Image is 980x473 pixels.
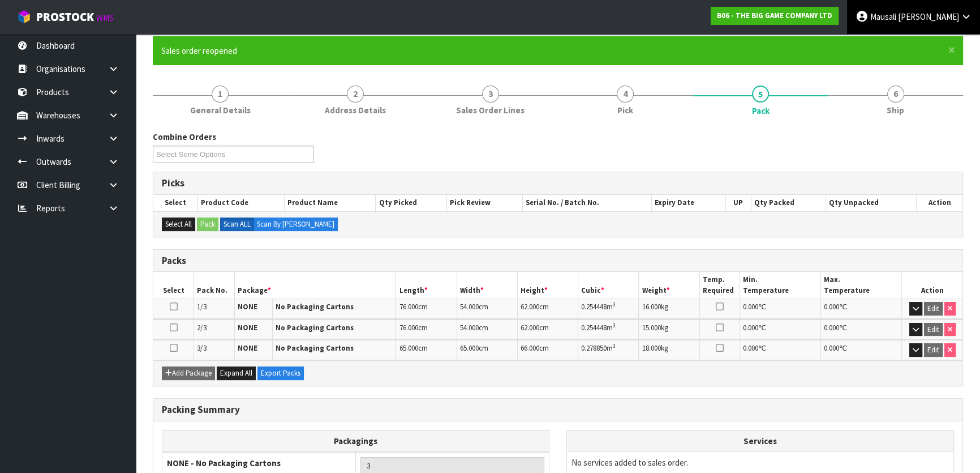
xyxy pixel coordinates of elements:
th: Max. Temperature [821,272,902,299]
th: Services [567,431,953,452]
span: ProStock [36,10,94,24]
span: Sales order reopened [161,45,237,56]
th: UP [725,195,751,211]
span: 15.000 [642,323,660,333]
th: Cubic [578,272,639,299]
th: Action [916,195,962,211]
button: Edit [924,343,943,357]
th: Pick Review [447,195,523,211]
th: Width [457,272,517,299]
td: m [578,319,639,339]
td: cm [396,299,457,319]
h3: Picks [162,178,954,189]
a: B06 - THE BIG GAME COMPANY LTD [711,7,839,25]
h3: Packs [162,255,954,266]
span: 4 [617,86,634,103]
span: 1/3 [197,302,207,312]
span: 1 [212,86,229,103]
button: Select All [162,218,195,231]
th: Qty Picked [376,195,447,211]
strong: B06 - THE BIG GAME COMPANY LTD [717,11,832,20]
span: Pick [617,104,633,116]
td: ℃ [740,319,821,339]
th: Qty Unpacked [826,195,917,211]
span: 76.000 [399,323,418,333]
span: Ship [887,104,904,116]
td: ℃ [821,340,902,360]
span: 3/3 [197,343,207,353]
td: cm [457,340,517,360]
th: Expiry Date [651,195,725,211]
span: Expand All [220,368,252,378]
span: 62.000 [521,302,539,312]
th: Product Code [197,195,284,211]
td: ℃ [821,319,902,339]
span: Mausali [870,11,896,22]
td: cm [517,299,578,319]
span: 0.000 [743,343,758,353]
span: 54.000 [460,302,479,312]
span: 0.254448 [581,323,607,333]
strong: No Packaging Cartons [276,302,354,312]
strong: No Packaging Cartons [276,343,354,353]
span: 0.278850 [581,343,607,353]
th: Qty Packed [751,195,826,211]
th: Packagings [162,430,549,452]
button: Edit [924,302,943,316]
label: Scan By [PERSON_NAME] [253,218,338,231]
span: 0.000 [824,302,839,312]
span: 6 [887,86,904,103]
span: 0.000 [743,323,758,333]
span: General Details [190,104,251,116]
th: Pack No. [194,272,235,299]
th: Weight [639,272,699,299]
strong: NONE [238,302,257,312]
span: 5 [752,86,769,103]
span: 3 [482,86,499,103]
span: 76.000 [399,302,418,312]
span: × [948,42,955,58]
span: 62.000 [521,323,539,333]
strong: NONE - No Packaging Cartons [167,458,281,468]
sup: 3 [613,342,616,350]
span: 0.254448 [581,302,607,312]
td: kg [639,319,699,339]
sup: 3 [613,301,616,308]
button: Edit [924,323,943,336]
span: Address Details [325,104,386,116]
span: 18.000 [642,343,660,353]
td: m [578,299,639,319]
td: kg [639,340,699,360]
strong: NONE [238,323,257,333]
span: Sales Order Lines [456,104,525,116]
button: Add Package [162,367,215,380]
label: Combine Orders [153,131,216,143]
td: cm [457,299,517,319]
span: 0.000 [824,343,839,353]
th: Action [902,272,962,299]
td: cm [517,340,578,360]
span: 2 [347,86,364,103]
span: 65.000 [460,343,479,353]
span: 54.000 [460,323,479,333]
button: Expand All [217,367,256,380]
td: cm [457,319,517,339]
td: ℃ [740,340,821,360]
td: No services added to sales order. [567,451,953,473]
span: [PERSON_NAME] [898,11,959,22]
button: Export Packs [257,367,304,380]
td: kg [639,299,699,319]
th: Height [517,272,578,299]
th: Select [153,195,197,211]
span: 0.000 [743,302,758,312]
span: Pack [752,105,770,117]
th: Product Name [285,195,376,211]
td: ℃ [821,299,902,319]
h3: Packing Summary [162,404,954,415]
th: Serial No. / Batch No. [523,195,652,211]
sup: 3 [613,322,616,329]
td: cm [517,319,578,339]
th: Select [153,272,194,299]
label: Scan ALL [220,218,254,231]
span: 65.000 [399,343,418,353]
